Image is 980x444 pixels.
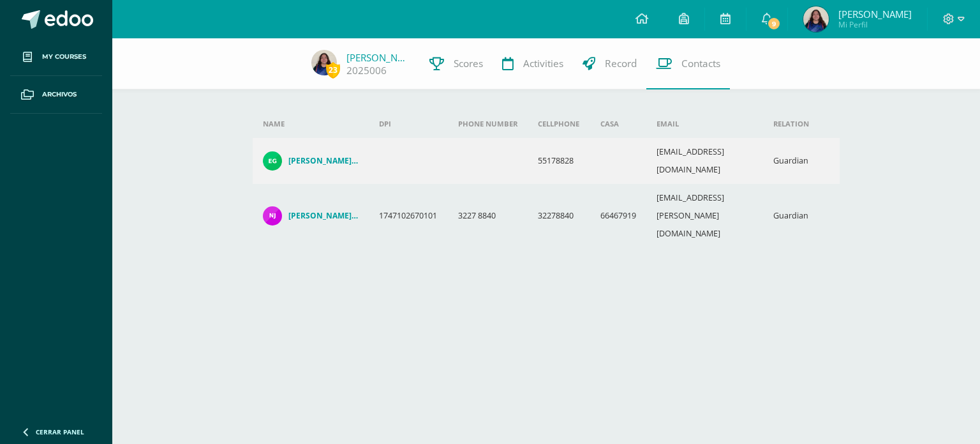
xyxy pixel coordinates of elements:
span: [PERSON_NAME] [838,8,912,20]
span: Mi Perfil [838,19,912,30]
td: [EMAIL_ADDRESS][PERSON_NAME][DOMAIN_NAME] [646,184,763,248]
a: Record [573,38,646,89]
a: Contacts [646,38,730,89]
td: 3227 8840 [448,184,528,248]
td: Guardian [763,138,819,184]
td: 55178828 [528,138,590,184]
h4: [PERSON_NAME] [PERSON_NAME] Trinidad [288,156,359,166]
span: 9 [767,17,781,31]
span: Activities [523,57,563,70]
a: [PERSON_NAME] [PERSON_NAME] [263,206,359,226]
a: 2025006 [346,64,387,77]
h4: [PERSON_NAME] [PERSON_NAME] [288,211,359,221]
td: [EMAIL_ADDRESS][DOMAIN_NAME] [646,138,763,184]
th: Phone number [448,110,528,138]
td: Guardian [763,184,819,248]
a: Archivos [10,76,102,114]
img: 02fc95f1cea7a14427fa6a2cfa2f001c.png [803,6,829,32]
th: Cellphone [528,110,590,138]
span: My courses [42,52,86,62]
td: 32278840 [528,184,590,248]
span: Scores [454,57,483,70]
a: Scores [420,38,493,89]
a: Activities [493,38,573,89]
img: 5e2a02257ca037ed40bb5f213c4990c8.png [263,206,282,226]
span: Contacts [681,57,720,70]
th: Name [253,110,369,138]
span: Archivos [42,89,77,100]
th: Casa [590,110,646,138]
img: 02fc95f1cea7a14427fa6a2cfa2f001c.png [311,50,337,75]
a: My courses [10,38,102,76]
span: Cerrar panel [36,427,84,436]
th: Relation [763,110,819,138]
td: 66467919 [590,184,646,248]
td: 1747102670101 [369,184,448,248]
th: Email [646,110,763,138]
th: DPI [369,110,448,138]
span: Record [605,57,637,70]
span: 23 [326,62,340,78]
a: [PERSON_NAME] [346,51,410,64]
img: 640c8578897c69a860d57c0eba8c2a42.png [263,151,282,171]
a: [PERSON_NAME] [PERSON_NAME] Trinidad [263,151,359,171]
